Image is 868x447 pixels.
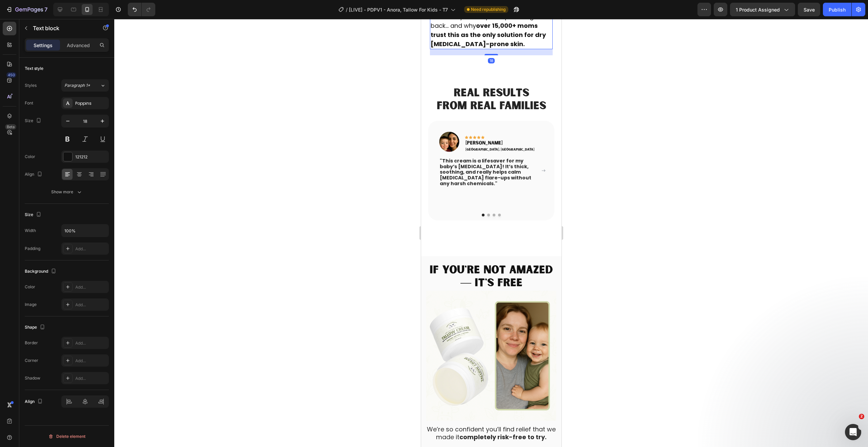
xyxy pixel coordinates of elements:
img: gempages_531813277043262357-5f41b8a8-e3a1-4d9f-a244-03ccbd62978d.png [5,272,135,402]
div: Size [25,210,43,219]
span: 1 product assigned [736,6,780,13]
p: 7 [44,5,47,14]
iframe: Design area [421,19,561,447]
div: Width [25,228,36,234]
div: Add... [75,246,107,252]
button: Save [798,3,820,16]
div: 18 [67,39,74,44]
p: Settings [34,42,53,49]
div: Font [25,100,33,106]
div: Size [25,116,43,125]
h2: IF YOU'RE NOT AMAZED — IT'S FREE [5,244,135,272]
span: Need republishing [471,6,506,13]
div: Publish [829,6,846,13]
div: Show more [51,189,83,195]
span: Save [804,7,815,13]
div: Shadow [25,375,40,381]
div: Padding [25,246,40,252]
div: Beta [5,124,16,130]
div: Add... [75,375,107,382]
div: Text style [25,65,43,72]
button: Dot [61,195,63,197]
div: Add... [75,340,107,346]
div: 450 [6,72,16,78]
div: Color [25,154,35,160]
button: 7 [3,3,51,16]
p: Advanced [67,42,90,49]
div: Corner [25,357,38,364]
span: 2 [859,414,864,419]
div: Align [25,170,44,179]
p: "This cream is a lifesaver for my baby’s [MEDICAL_DATA]! It’s thick, soothing, and really helps c... [19,139,117,168]
div: Add... [75,302,107,308]
div: Shape [25,323,46,332]
div: Styles [25,82,37,89]
div: Poppins [75,100,107,106]
strong: completely risk-free to try. [38,414,125,422]
button: 1 product assigned [730,3,795,16]
input: Auto [62,225,108,237]
div: Background [25,267,58,276]
button: Paragraph 1* [61,79,109,92]
p: We’re so confident you’ll find relief that we made it [6,406,135,422]
div: 121212 [75,154,107,160]
img: Alt Image [18,113,38,133]
div: Image [25,302,37,308]
p: Text block [33,24,91,32]
button: Dot [66,195,69,197]
button: Carousel Next Arrow [117,146,128,157]
div: Delete element [48,432,85,441]
div: Align [25,397,44,406]
strong: over 15,000+ moms trust this as the only solution for dry [MEDICAL_DATA]-prone skin. [9,2,125,29]
div: Add... [75,358,107,364]
span: [LIVE] - PDPV1 - Anora, Tallow For Kids - T7 [349,6,448,13]
span: / [346,6,348,13]
h2: REAL RESULTS FROM REAL FAMILIES [7,67,133,95]
p: [GEOGRAPHIC_DATA], [GEOGRAPHIC_DATA] [44,129,113,132]
button: Show more [25,186,109,198]
iframe: Intercom live chat [845,424,861,440]
button: Delete element [25,431,109,442]
div: Add... [75,284,107,290]
div: Border [25,340,38,346]
div: Color [25,284,35,290]
button: Dot [77,195,80,197]
button: Dot [72,195,74,197]
span: Paragraph 1* [64,82,90,89]
button: Publish [823,3,851,16]
p: [PERSON_NAME] [44,121,113,128]
div: Undo/Redo [128,3,155,16]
